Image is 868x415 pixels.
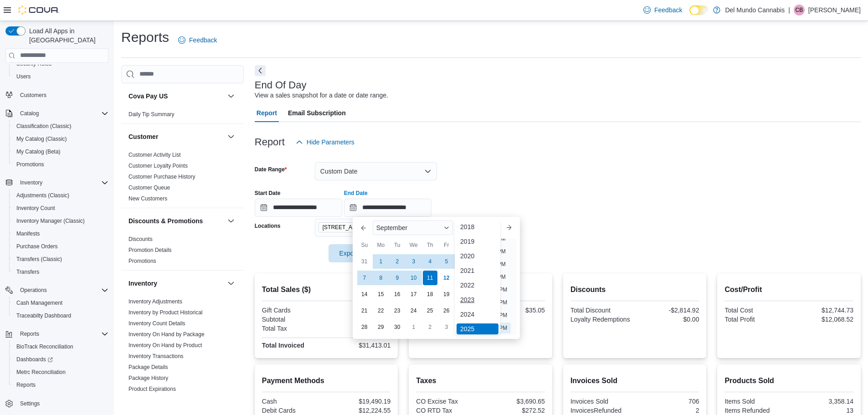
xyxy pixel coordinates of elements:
[406,254,421,269] div: day-3
[439,287,454,302] div: day-19
[13,146,64,157] a: My Catalog (Beta)
[128,320,185,327] span: Inventory Count Details
[374,254,388,269] div: day-1
[128,195,167,202] span: New Customers
[255,166,287,173] label: Date Range
[121,28,169,46] h1: Reports
[20,287,47,294] span: Operations
[262,307,324,314] div: Gift Cards
[439,271,454,285] div: day-12
[791,307,853,314] div: $12,744.73
[16,205,55,212] span: Inventory Count
[128,279,157,288] h3: Inventory
[13,133,108,144] span: My Catalog (Classic)
[724,316,787,323] div: Total Profit
[255,137,285,148] h3: Report
[262,284,391,295] h2: Total Sales ($)
[637,307,699,314] div: -$2,814.92
[255,222,281,230] label: Locations
[16,230,40,237] span: Manifests
[483,398,545,405] div: $3,690.65
[128,173,195,180] span: Customer Purchase History
[20,110,39,117] span: Catalog
[423,320,437,334] div: day-2
[328,342,390,349] div: $31,413.01
[9,366,112,379] button: Metrc Reconciliation
[16,192,69,199] span: Adjustments (Classic)
[128,331,205,338] span: Inventory On Hand by Package
[457,236,498,247] div: 2019
[226,131,236,142] button: Customer
[257,104,277,122] span: Report
[121,109,244,123] div: Cova Pay US
[16,177,46,188] button: Inventory
[16,217,85,225] span: Inventory Manager (Classic)
[13,310,75,321] a: Traceabilty Dashboard
[128,132,224,141] button: Customer
[128,298,182,305] span: Inventory Adjustments
[13,310,108,321] span: Traceabilty Dashboard
[128,279,224,288] button: Inventory
[439,303,454,318] div: day-26
[13,159,48,170] a: Promotions
[128,298,182,305] a: Inventory Adjustments
[13,190,73,201] a: Adjustments (Classic)
[226,215,236,226] button: Discounts & Promotions
[9,266,112,278] button: Transfers
[13,254,66,265] a: Transfers (Classic)
[637,316,699,323] div: $0.00
[128,236,153,242] a: Discounts
[262,325,324,332] div: Total Tax
[406,271,421,285] div: day-10
[128,195,167,202] a: New Customers
[16,73,31,80] span: Users
[390,254,405,269] div: day-2
[373,220,453,235] div: Button. Open the month selector. September is currently selected.
[20,179,42,186] span: Inventory
[439,254,454,269] div: day-5
[9,158,112,171] button: Promotions
[16,285,108,296] span: Operations
[2,107,112,120] button: Catalog
[226,278,236,289] button: Inventory
[262,342,304,349] strong: Total Invoiced
[255,80,307,91] h3: End Of Day
[13,367,69,378] a: Metrc Reconciliation
[2,176,112,189] button: Inventory
[457,251,498,261] div: 2020
[16,177,108,188] span: Inventory
[16,108,108,119] span: Catalog
[13,266,108,277] span: Transfers
[128,92,224,101] button: Cova Pay US
[328,325,390,332] div: $6,599.76
[374,238,388,252] div: Mo
[13,297,108,308] span: Cash Management
[483,407,545,414] div: $272.52
[288,104,346,122] span: Email Subscription
[16,268,39,276] span: Transfers
[128,364,168,370] a: Package Details
[128,309,203,316] span: Inventory by Product Historical
[16,90,50,101] a: Customers
[9,189,112,202] button: Adjustments (Classic)
[439,238,454,252] div: Fr
[357,303,372,318] div: day-21
[16,89,108,101] span: Customers
[13,341,108,352] span: BioTrack Reconciliation
[9,133,112,145] button: My Catalog (Classic)
[9,379,112,391] button: Reports
[16,123,72,130] span: Classification (Classic)
[128,216,224,225] button: Discounts & Promotions
[406,238,421,252] div: We
[374,271,388,285] div: day-8
[9,353,112,366] a: Dashboards
[128,258,156,264] a: Promotions
[121,149,244,208] div: Customer
[457,309,498,320] div: 2024
[328,407,390,414] div: $12,224.55
[128,342,202,349] span: Inventory On Hand by Product
[13,215,88,226] a: Inventory Manager (Classic)
[374,303,388,318] div: day-22
[328,307,390,314] div: $0.00
[13,228,108,239] span: Manifests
